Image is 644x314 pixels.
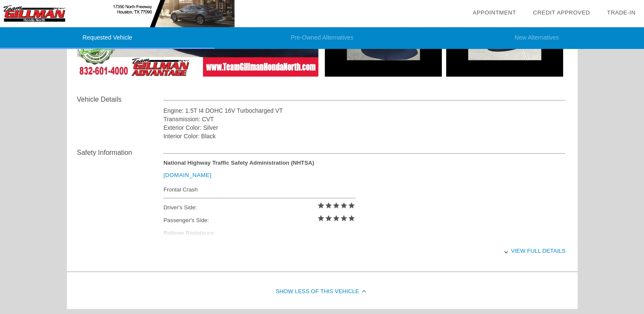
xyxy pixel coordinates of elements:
[472,9,516,16] a: Appointment
[67,275,578,309] div: Show Less of this Vehicle
[215,27,429,49] li: Pre-Owned Alternatives
[325,202,332,209] i: star
[332,214,340,222] i: star
[163,214,355,227] div: Passenger's Side:
[607,9,635,16] a: Trade-In
[163,106,566,115] div: Engine: 1.5T I4 DOHC 16V Turbocharged VT
[348,202,355,209] i: star
[317,202,325,209] i: star
[163,184,355,195] div: Frontal Crash
[340,214,348,222] i: star
[163,115,566,123] div: Transmission: CVT
[163,123,566,132] div: Exterior Color: Silver
[332,202,340,209] i: star
[163,240,566,261] div: View full details
[348,214,355,222] i: star
[429,27,644,49] li: New Alternatives
[163,160,314,166] strong: National Highway Traffic Safety Administration (NHTSA)
[533,9,590,16] a: Credit Approved
[340,202,348,209] i: star
[77,148,163,158] div: Safety Information
[163,201,355,214] div: Driver's Side:
[317,214,325,222] i: star
[163,172,212,178] a: [DOMAIN_NAME]
[77,94,163,105] div: Vehicle Details
[163,132,566,140] div: Interior Color: Black
[325,214,332,222] i: star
